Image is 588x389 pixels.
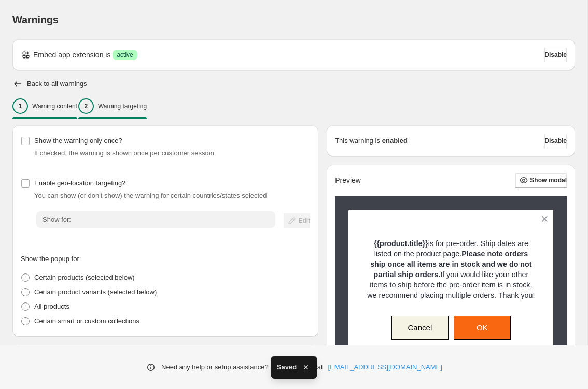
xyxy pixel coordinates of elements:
p: This warning is [335,136,380,146]
div: 2 [78,98,94,114]
span: You can show (or don't show) the warning for certain countries/states selected [34,192,267,199]
span: active [117,51,133,59]
strong: Please note orders ship once all items are in stock and we do not partial ship orders. [370,250,531,279]
button: Show modal [515,173,567,188]
span: Disable [544,137,567,145]
span: Saved [277,362,297,372]
a: [EMAIL_ADDRESS][DOMAIN_NAME] [328,362,442,372]
p: is for pre-order. Ship dates are listed on the product page. If you would like your other items t... [367,238,536,300]
span: Warnings [12,14,59,25]
p: Certain smart or custom collections [34,316,139,326]
button: Disable [544,48,567,62]
span: Certain products (selected below) [34,273,135,281]
h2: Back to all warnings [27,80,87,88]
span: Enable geo-location targeting? [34,179,125,187]
button: Cancel [391,316,449,340]
p: Embed app extension is [33,50,110,60]
span: Certain product variants (selected below) [34,288,157,296]
h2: Preview [335,176,361,185]
span: If checked, the warning is shown once per customer session [34,149,214,157]
span: Show for: [43,215,71,223]
p: Warning content [32,102,77,110]
span: Show modal [530,176,567,184]
button: Disable [544,134,567,148]
strong: enabled [382,136,408,146]
button: OK [454,316,511,340]
button: 1Warning content [12,95,77,117]
div: 1 [12,98,28,114]
p: Warning targeting [98,102,147,110]
strong: {{product.title}} [374,239,428,248]
p: All products [34,301,69,312]
span: Disable [544,51,567,59]
span: Show the warning only once? [34,137,122,145]
span: Show the popup for: [21,255,81,263]
button: 2Warning targeting [78,95,147,117]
